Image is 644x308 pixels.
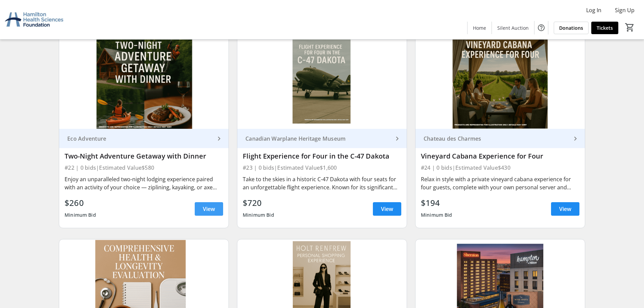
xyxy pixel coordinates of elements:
[381,205,393,213] span: View
[243,135,393,142] div: Canadian Warplane Heritage Museum
[393,135,401,143] mat-icon: keyboard_arrow_right
[421,163,579,172] div: #24 | 0 bids | Estimated Value $430
[4,3,64,37] img: Hamilton Health Sciences Foundation's Logo
[615,6,635,14] span: Sign Up
[571,135,579,143] mat-icon: keyboard_arrow_right
[237,33,407,129] img: Flight Experience for Four in the C-47 Dakota
[243,163,401,172] div: #23 | 0 bids | Estimated Value $1,600
[65,175,223,191] div: Enjoy an unparalleled two-night lodging experience paired with an activity of your choice — zipli...
[554,22,589,34] a: Donations
[243,197,274,209] div: $720
[473,24,486,31] span: Home
[421,197,452,209] div: $194
[581,5,607,16] button: Log In
[559,24,583,31] span: Donations
[237,129,407,148] a: Canadian Warplane Heritage Museum
[65,197,96,209] div: $260
[195,202,223,216] a: View
[59,129,229,148] a: Eco Adventure
[591,22,618,34] a: Tickets
[610,5,640,16] button: Sign Up
[415,129,585,148] a: Chateau des Charmes
[421,209,452,221] div: Minimum Bid
[243,152,401,160] div: Flight Experience for Four in the C-47 Dakota
[421,152,579,160] div: Vineyard Cabana Experience for Four
[373,202,401,216] a: View
[65,152,223,160] div: Two-Night Adventure Getaway with Dinner
[243,175,401,191] div: Take to the skies in a historic C-47 Dakota with four seats for an unforgettable flight experienc...
[597,24,613,31] span: Tickets
[492,22,534,34] a: Silent Auction
[586,6,601,14] span: Log In
[65,135,215,142] div: Eco Adventure
[421,135,571,142] div: Chateau des Charmes
[534,21,548,34] button: Help
[243,209,274,221] div: Minimum Bid
[497,24,529,31] span: Silent Auction
[65,163,223,172] div: #22 | 0 bids | Estimated Value $580
[415,33,585,129] img: Vineyard Cabana Experience for Four
[551,202,579,216] a: View
[203,205,215,213] span: View
[559,205,571,213] span: View
[468,22,492,34] a: Home
[624,21,636,33] button: Cart
[65,209,96,221] div: Minimum Bid
[215,135,223,143] mat-icon: keyboard_arrow_right
[59,33,229,129] img: Two-Night Adventure Getaway with Dinner
[421,175,579,191] div: Relax in style with a private vineyard cabana experience for four guests, complete with your own ...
